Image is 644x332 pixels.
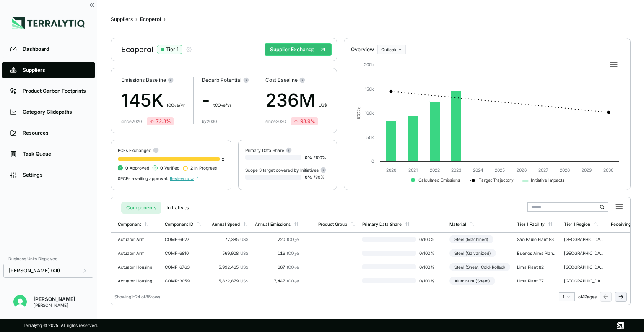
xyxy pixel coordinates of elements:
text: 2024 [473,167,483,173]
span: 0 % [305,175,312,180]
text: Initiative Impacts [531,178,564,183]
div: Suppliers [23,67,87,73]
button: Supplier Exchange [265,43,332,56]
span: US$ [240,264,248,269]
text: 0 [371,159,374,164]
div: 236M [265,87,327,114]
span: 0 [125,165,128,170]
div: Category Glidepaths [23,109,87,115]
span: Verified [160,165,179,170]
div: Steel (Sheet, Cold-Rolled) [449,263,510,271]
div: COMP-6627 [165,237,205,242]
span: US$ [240,237,248,242]
div: Component [118,222,141,227]
text: 2026 [517,167,527,173]
span: Approved [125,165,149,170]
text: tCO e [356,107,361,119]
div: Product Carbon Footprints [23,88,87,94]
sub: 2 [294,253,296,256]
div: Actuator Housing [118,264,158,269]
div: 72,385 [212,237,248,242]
span: / 30 % [314,175,325,180]
div: Settings [23,172,87,178]
text: Target Trajectory [479,178,514,183]
div: Lima Plant 82 [517,264,557,269]
text: 100k [365,110,374,115]
span: 0 / 100 % [416,251,443,256]
div: Decarb Potential [202,77,249,84]
text: 2028 [560,167,570,173]
div: Product Group [318,222,347,227]
div: Actuator Arm [118,251,158,256]
div: Business Units Displayed [3,254,93,264]
div: [GEOGRAPHIC_DATA] [564,237,604,242]
span: US$ [240,278,248,283]
span: / 100 % [314,155,326,160]
span: t CO e/yr [213,102,231,107]
div: 667 [255,264,299,269]
div: Primary Data Share [245,147,292,153]
div: 116 [255,251,299,256]
button: Open user button [10,292,30,312]
span: 0 / 100 % [416,237,443,242]
span: 2 [222,157,224,162]
text: Calculated Emissions [418,178,460,183]
div: Actuator Housing [118,278,158,283]
span: › [164,16,166,23]
sub: 2 [294,239,296,243]
div: 5,822,879 [212,278,248,283]
text: 2025 [495,167,505,173]
img: Aayush Gupta [13,295,27,308]
span: US$ [319,102,327,107]
div: Showing 1 - 24 of 86 rows [114,294,160,299]
div: Component ID [165,222,193,227]
div: PCFs Exchanged [118,147,224,153]
div: since 2020 [265,119,286,124]
span: In Progress [190,165,217,170]
span: 0 / 100 % [416,278,443,283]
div: [GEOGRAPHIC_DATA] [564,278,604,283]
div: 220 [255,237,299,242]
text: 50k [366,135,374,140]
span: 0 [160,165,163,170]
div: 145K [121,87,185,114]
div: Actuator Arm [118,237,158,242]
div: Annual Spend [212,222,240,227]
span: 2 [190,165,193,170]
text: 2020 [386,167,396,173]
text: 2023 [451,167,461,173]
div: Primary Data Share [362,222,402,227]
div: Sao Paulo Plant 83 [517,237,557,242]
div: COMP-6810 [165,251,205,256]
div: [PERSON_NAME] [34,296,75,303]
span: [PERSON_NAME] (All) [9,267,60,274]
div: Aluminum (Sheet) [449,277,495,285]
span: of 4 Pages [578,294,597,299]
div: Material [449,222,466,227]
span: Review now [170,176,199,181]
div: Ecoperol [140,16,161,23]
img: Logo [12,17,85,29]
span: 0 % [305,155,312,160]
div: 7,447 [255,278,299,283]
button: Suppliers [111,16,133,23]
text: 2029 [582,167,592,173]
div: Annual Emissions [255,222,291,227]
div: Steel (Machined) [449,235,493,243]
sub: 2 [221,105,223,108]
div: Tier 1 [166,46,179,53]
div: Task Queue [23,151,87,157]
div: 5,992,465 [212,264,248,269]
span: US$ [240,251,248,256]
div: 72.3 % [149,118,171,125]
div: 569,908 [212,251,248,256]
span: 0 PCFs awaiting approval. [118,176,168,181]
div: by 2030 [202,119,217,124]
div: Tier 1 Region [564,222,590,227]
tspan: 2 [356,109,361,112]
span: tCO e [287,264,299,269]
div: Steel (Galvanized) [449,249,496,257]
text: 150k [365,86,374,91]
div: Cost Baseline [265,77,327,84]
sub: 2 [294,280,296,284]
